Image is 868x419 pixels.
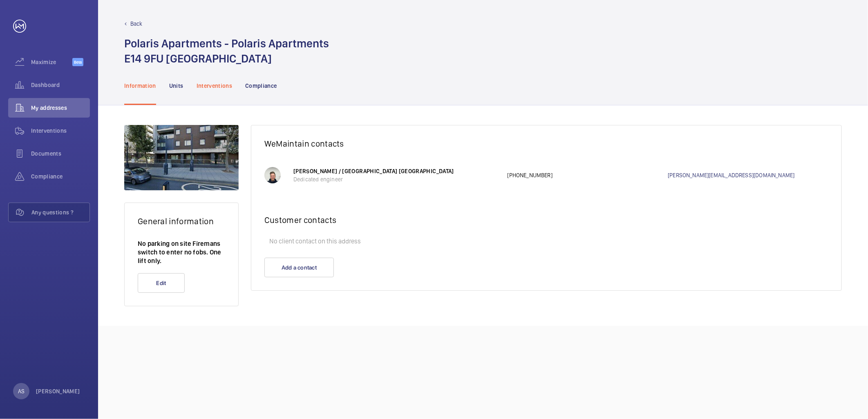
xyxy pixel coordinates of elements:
[31,81,90,89] span: Dashboard
[36,387,80,395] p: [PERSON_NAME]
[72,58,83,66] span: Beta
[264,233,828,250] p: No client contact on this address
[31,58,72,66] span: Maximize
[124,82,156,90] p: Information
[245,82,277,90] p: Compliance
[31,104,90,112] span: My addresses
[31,172,90,181] span: Compliance
[138,216,225,226] h2: General information
[130,20,143,28] p: Back
[264,258,334,277] button: Add a contact
[31,127,90,135] span: Interventions
[264,138,828,149] h2: WeMaintain contacts
[169,82,183,90] p: Units
[31,149,90,158] span: Documents
[138,273,185,293] button: Edit
[508,171,668,179] p: [PHONE_NUMBER]
[293,175,499,183] p: Dedicated engineer
[31,208,89,216] span: Any questions ?
[293,167,499,175] p: [PERSON_NAME] / [GEOGRAPHIC_DATA] [GEOGRAPHIC_DATA]
[18,387,25,395] p: AS
[264,215,828,225] h2: Customer contacts
[197,82,233,90] p: Interventions
[668,171,828,179] a: [PERSON_NAME][EMAIL_ADDRESS][DOMAIN_NAME]
[138,239,225,265] p: No parking on site Firemans switch to enter no fobs. One lift only.
[124,36,329,66] h1: Polaris Apartments - Polaris Apartments E14 9FU [GEOGRAPHIC_DATA]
